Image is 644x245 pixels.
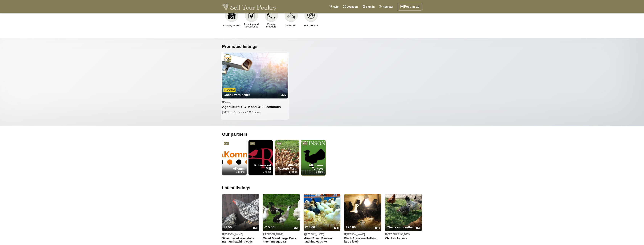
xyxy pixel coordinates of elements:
span: [DATE] [222,111,233,114]
img: Housing and accessories [247,11,256,19]
img: Littler's Pasture Farm [275,140,299,175]
span: Check with seller [224,93,250,97]
span: £15.00 [264,226,274,229]
h2: Promoted listings [222,44,422,49]
a: AKomm Pro AKomm 1 listing [222,140,247,175]
div: [PERSON_NAME] [344,233,381,236]
a: Agricultural CCTV and Wi-Fi solutions [222,105,288,109]
span: Housing and accessories [243,23,260,28]
div: 4 [375,226,380,229]
a: £20.00 4 [344,218,381,231]
img: Poultry breeders [267,11,276,19]
span: 1 listing [236,171,246,173]
div: 2 [334,226,339,229]
a: Location [341,3,360,10]
a: Housing and accessories Housing and accessories [242,7,261,30]
a: Post an ad [398,3,422,10]
a: Pest control Pest control [301,7,321,30]
a: Poultry breeders Poultry breeders [262,7,281,30]
a: Country stores Country stores [222,7,241,30]
span: Check with seller [387,226,413,229]
a: Check with seller 1 [222,86,288,98]
a: Check with seller 3 [385,218,422,231]
a: Pro [224,54,231,62]
img: AKomm [222,140,247,175]
span: Professional member [303,142,308,145]
img: Agricultural CCTV and Wi-Fi solutions [222,53,288,98]
span: Professional member [227,59,231,62]
div: [PERSON_NAME] [222,233,259,236]
span: Professional member [250,142,255,145]
a: £13.00 2 [304,218,341,231]
a: Black Araucana Pullets.( large fowl) [344,237,381,243]
a: Silver Laced Wyandotte Bantam hatching eggs [222,237,259,243]
a: Mixed Breed Large Duck hatching eggs x6 [263,237,300,243]
span: Country stores [223,24,240,27]
div: 3 [253,226,257,229]
div: [PERSON_NAME] [263,233,300,236]
span: £13.00 [305,226,315,229]
strong: AKomm [233,167,246,170]
div: Burnley [222,101,288,104]
img: Chicken for sale [385,194,422,231]
img: Mixed Breed Bantam hatching eggs x6 [304,194,341,231]
span: £2.50 [224,226,232,229]
a: Help [327,3,341,10]
a: £15.00 3 [263,218,300,231]
img: Black Araucana Pullets.( large fowl) [344,194,381,231]
a: Chicken for sale [385,237,422,240]
span: 1 listing [289,171,299,173]
div: [GEOGRAPHIC_DATA] [385,233,422,236]
a: Robinwood Mill Pro Robinwood Mill 0 items [248,140,273,175]
span: Professional member [224,142,229,145]
a: Services Services [282,7,301,30]
img: Services [287,11,295,19]
img: AKomm [224,54,231,62]
span: Professional member [276,142,282,145]
strong: Atkinsons Turkeys [301,164,326,170]
a: £2.50 3 [222,218,259,231]
img: Atkinsons Turkeys [301,140,326,175]
a: Mixed Breed Bantam hatching eggs x6 [304,237,341,243]
span: Services [286,24,296,27]
span: £20.00 [346,226,356,229]
a: Atkinsons Turkeys Pro Atkinsons Turkeys 0 items [301,140,326,175]
a: Littler's Pasture Farm Pro Littler's Pasture Farm 1 listing [275,140,299,175]
div: 1 [281,94,286,97]
img: Mixed Breed Large Duck hatching eggs x6 [263,194,300,231]
span: 0 items [263,171,273,173]
strong: Robinwood Mill [248,164,273,170]
img: Country stores [228,11,236,19]
span: 1426 views [247,111,260,114]
span: Services [234,111,246,114]
img: Silver Laced Wyandotte Bantam hatching eggs [222,194,259,231]
strong: Littler's Pasture Farm [275,164,299,170]
img: Sell Your Poultry [222,3,277,10]
div: 3 [416,226,420,229]
span: Our partners [222,132,248,137]
a: Register [377,3,396,10]
span: Pest control [304,24,318,27]
div: [PERSON_NAME] [304,233,341,236]
span: 0 items [316,171,326,173]
div: 3 [294,226,298,229]
img: Robinwood Mill [248,140,273,175]
h2: Latest listings [222,185,422,190]
img: Pest control [307,11,315,19]
a: Sign in [360,3,377,10]
span: Promoted [223,88,236,92]
span: Poultry breeders [263,23,280,28]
